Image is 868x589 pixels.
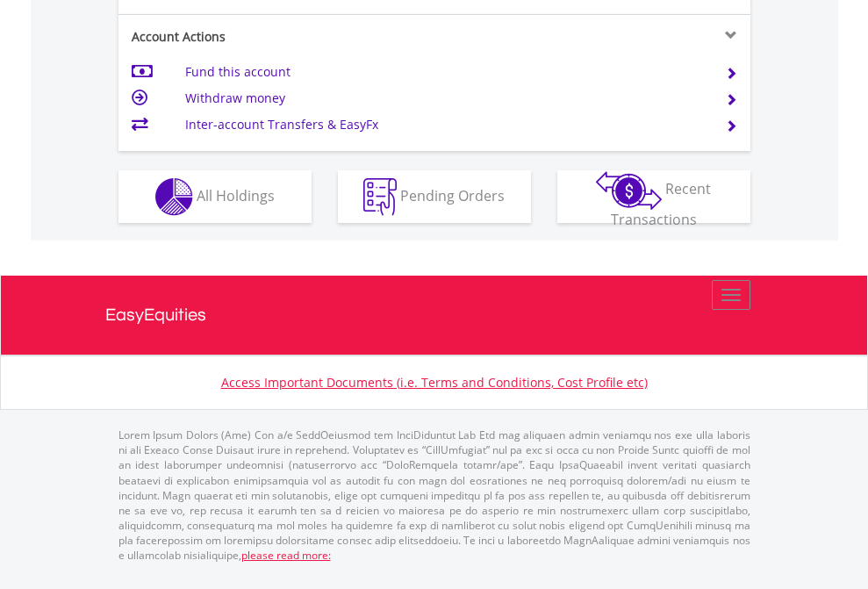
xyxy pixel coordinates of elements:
[105,276,764,355] a: EasyEquities
[241,548,331,563] a: please read more:
[596,171,662,210] img: transactions-zar-wht.png
[557,170,750,223] button: Recent Transactions
[155,178,193,216] img: holdings-wht.png
[363,178,397,216] img: pending_instructions-wht.png
[221,374,648,391] a: Access Important Documents (i.e. Terms and Conditions, Cost Profile etc)
[118,427,750,563] p: Lorem Ipsum Dolors (Ame) Con a/e SeddOeiusmod tem InciDiduntut Lab Etd mag aliquaen admin veniamq...
[400,185,505,205] span: Pending Orders
[185,85,704,111] td: Withdraw money
[185,59,704,85] td: Fund this account
[197,185,275,205] span: All Holdings
[118,28,434,46] div: Account Actions
[185,111,704,138] td: Inter-account Transfers & EasyFx
[118,170,312,223] button: All Holdings
[338,170,531,223] button: Pending Orders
